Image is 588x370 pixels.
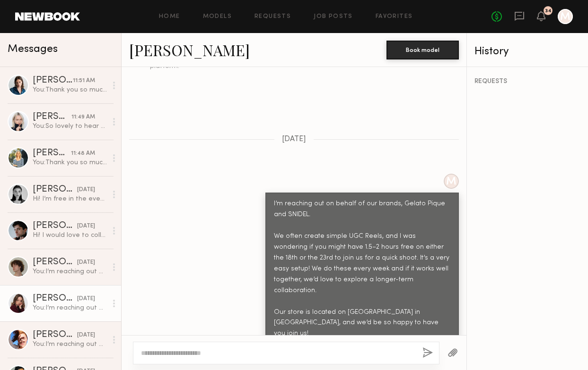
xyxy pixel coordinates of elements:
a: Home [159,14,180,20]
div: 34 [545,8,552,14]
div: 11:49 AM [71,113,95,122]
a: Book model [386,45,459,53]
a: M [558,9,573,24]
div: [DATE] [77,294,95,303]
div: [DATE] [77,185,95,194]
div: 11:51 AM [73,76,95,85]
div: You: I’m reaching out on behalf of our brands, Gelato Pique and SNIDEL. We often create simple UG... [33,340,107,349]
div: [PERSON_NAME] [33,221,77,231]
div: History [474,46,580,57]
div: You: I’m reaching out on behalf of our brands, Gelato Pique and SNIDEL. We often create simple UG... [33,303,107,312]
div: [DATE] [77,258,95,267]
div: [PERSON_NAME] [33,258,77,267]
a: Favorites [376,14,413,20]
div: You: So lovely to hear that! Our store is located on [GEOGRAPHIC_DATA] in [GEOGRAPHIC_DATA]. Woul... [33,122,107,131]
span: [DATE] [282,135,306,143]
div: [DATE] [77,222,95,231]
div: [PERSON_NAME] [33,294,77,303]
button: Book model [386,41,459,59]
div: Hi! I would love to collab! Sadly I can't do those dates but I can do the 20th or 21st! [33,231,107,240]
a: [PERSON_NAME] [129,40,250,60]
div: 11:48 AM [71,149,95,158]
div: [DATE] [77,331,95,340]
div: REQUESTS [474,78,580,85]
a: Job Posts [314,14,353,20]
div: [PERSON_NAME] [33,149,71,158]
div: You: Thank you so much! I was thinking of going with the rate listed on your page, but please let... [33,85,107,94]
a: Requests [255,14,291,20]
div: [PERSON_NAME] [33,330,77,340]
div: [PERSON_NAME] [33,76,73,85]
div: Hi! I’m free in the evenings after 6pm [33,194,107,203]
div: You: I’m reaching out on behalf of our brands, Gelato Pique and SNIDEL. We often create simple UG... [33,267,107,276]
div: You: Thank you so much for your reply! Our store is located on [GEOGRAPHIC_DATA] in [GEOGRAPHIC_D... [33,158,107,167]
span: Messages [8,44,58,55]
div: [PERSON_NAME] [33,112,71,122]
a: Models [203,14,232,20]
div: [PERSON_NAME] [33,185,77,194]
div: I’m reaching out on behalf of our brands, Gelato Pique and SNIDEL. We often create simple UGC Ree... [274,199,450,361]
